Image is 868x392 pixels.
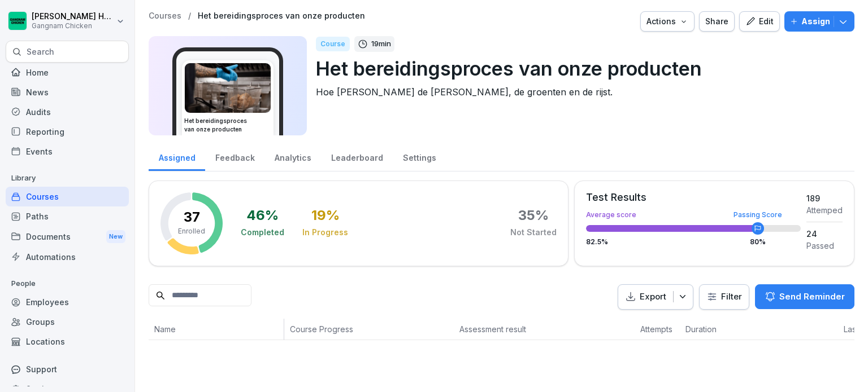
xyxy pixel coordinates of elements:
a: Events [6,142,129,161]
p: Assessment result [459,323,629,335]
a: Courses [149,11,181,21]
img: fd2ugbn7qb714cy0f4sveznf.png [185,63,271,113]
div: 189 [806,192,843,204]
p: People [6,275,129,293]
div: Test Results [586,192,801,202]
p: Name [154,323,278,335]
p: Het bereidingsproces van onze producten [316,54,845,83]
p: [PERSON_NAME] Holla [32,12,114,21]
a: Leaderboard [321,142,393,171]
button: Assign [784,11,854,32]
p: Export [640,290,666,303]
p: Send Reminder [779,290,845,303]
div: 82.5 % [586,239,801,245]
a: Courses [6,187,129,206]
p: Duration [685,323,731,335]
div: Attemped [806,204,843,216]
h3: Het bereidingsproces van onze producten [184,117,271,134]
a: Assigned [149,142,205,171]
a: News [6,82,129,102]
div: Completed [241,227,284,238]
p: Library [6,169,129,187]
button: Share [699,11,735,32]
div: Average score [586,212,801,218]
button: Send Reminder [755,284,854,309]
button: Actions [640,11,695,32]
div: New [106,230,125,243]
button: Edit [739,11,780,32]
p: 37 [184,210,200,224]
p: Attempts [640,323,674,335]
div: 24 [806,228,843,240]
a: Reporting [6,122,129,142]
p: Course Progress [290,323,448,335]
div: 46 % [246,209,279,222]
div: Passed [806,240,843,252]
a: Feedback [205,142,264,171]
div: Course [316,37,350,51]
a: Het bereidingsproces van onze producten [198,11,365,21]
div: Documents [6,226,129,247]
div: Edit [745,15,774,28]
p: Search [27,46,54,58]
button: Export [618,284,693,310]
a: Audits [6,102,129,122]
a: Locations [6,332,129,351]
div: 35 % [518,209,549,222]
p: Gangnam Chicken [32,22,114,30]
a: Home [6,63,129,82]
p: Assign [801,15,830,28]
p: 19 min [371,38,391,50]
div: In Progress [302,227,348,238]
div: Share [705,15,728,28]
div: Filter [706,291,742,302]
div: Support [6,359,129,379]
div: Not Started [510,227,557,238]
p: Hoe [PERSON_NAME] de [PERSON_NAME], de groenten en de rijst. [316,85,845,99]
div: Passing Score [734,212,782,218]
a: Automations [6,247,129,267]
div: 80 % [750,239,766,245]
a: DocumentsNew [6,226,129,247]
button: Filter [700,285,749,309]
p: / [188,11,191,21]
div: 19 % [311,209,340,222]
a: Settings [393,142,446,171]
p: Enrolled [178,226,205,236]
a: Paths [6,206,129,226]
a: Analytics [264,142,321,171]
a: Employees [6,292,129,312]
a: Groups [6,312,129,332]
div: Actions [646,15,688,28]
